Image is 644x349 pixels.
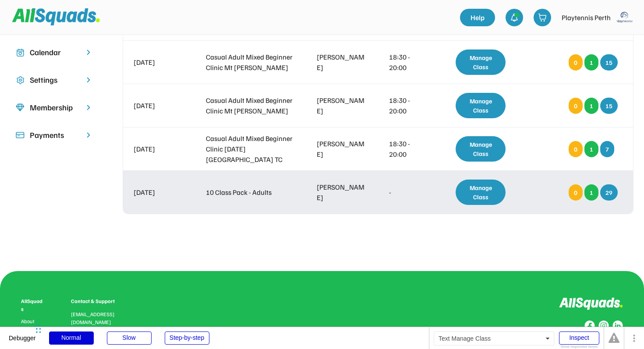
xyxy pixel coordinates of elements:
[612,321,623,331] img: Group%20copy%206.svg
[30,102,79,113] div: Membership
[134,100,183,111] div: [DATE]
[389,138,428,159] div: 18:30 - 20:00
[16,48,25,57] img: Icon%20copy%207.svg
[30,46,79,58] div: Calendar
[584,321,595,331] img: Group%20copy%208.svg
[569,54,583,71] div: 0
[107,331,152,345] div: Slow
[21,297,45,313] div: AllSquads
[317,95,366,116] div: [PERSON_NAME]
[456,49,506,75] div: Manage Class
[562,12,611,23] div: Playtennis Perth
[30,74,79,86] div: Settings
[16,103,25,112] img: Icon%20copy%208.svg
[598,321,609,331] img: Group%20copy%207.svg
[559,345,599,349] div: Show responsive boxes
[600,184,618,201] div: 29
[71,297,125,305] div: Contact & Support
[16,76,25,85] img: Icon%20copy%2016.svg
[600,54,618,71] div: 15
[206,95,294,116] div: Casual Adult Mixed Beginner Clinic Mt [PERSON_NAME]
[317,182,366,203] div: [PERSON_NAME]
[510,13,519,22] img: bell-03%20%281%29.svg
[460,9,495,26] a: Help
[84,76,93,84] img: chevron-right.svg
[71,310,125,326] div: [EMAIL_ADDRESS][DOMAIN_NAME]
[584,141,598,157] div: 1
[600,98,618,114] div: 15
[30,129,79,141] div: Payments
[134,187,183,197] div: [DATE]
[134,144,183,154] div: [DATE]
[317,52,366,73] div: [PERSON_NAME]
[538,13,547,22] img: shopping-cart-01%20%281%29.svg
[165,331,209,345] div: Step-by-step
[456,93,506,118] div: Manage Class
[616,9,633,26] img: playtennis%20blue%20logo%201.png
[569,184,583,201] div: 0
[559,297,623,310] img: Logo%20inverted.svg
[206,52,294,73] div: Casual Adult Mixed Beginner Clinic Mt [PERSON_NAME]
[456,136,506,162] div: Manage Class
[584,98,598,114] div: 1
[389,187,428,197] div: -
[84,48,93,56] img: chevron-right.svg
[206,187,294,197] div: 10 Class Pack - Adults
[389,52,428,73] div: 18:30 - 20:00
[559,331,599,345] div: Inspect
[16,131,25,140] img: Icon%20%2815%29.svg
[84,131,93,139] img: chevron-right.svg
[134,57,183,67] div: [DATE]
[84,103,93,112] img: chevron-right.svg
[389,95,428,116] div: 18:30 - 20:00
[12,8,100,25] img: Squad%20Logo.svg
[206,133,294,165] div: Casual Adult Mixed Beginner Clinic [DATE] [GEOGRAPHIC_DATA] TC
[456,180,506,205] div: Manage Class
[49,331,94,345] div: Normal
[600,141,614,157] div: 7
[434,331,554,345] div: Text Manage Class
[584,184,598,201] div: 1
[317,138,366,159] div: [PERSON_NAME]
[569,98,583,114] div: 0
[569,141,583,157] div: 0
[584,54,598,71] div: 1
